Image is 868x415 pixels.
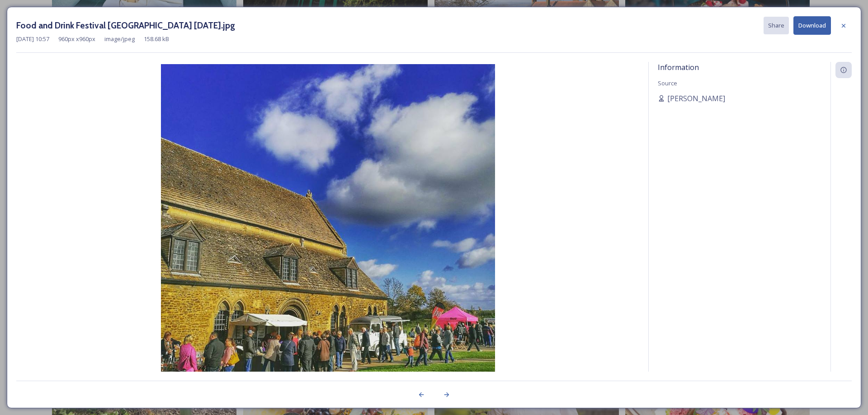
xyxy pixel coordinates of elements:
[16,19,235,32] h3: Food and Drink Festival [GEOGRAPHIC_DATA] [DATE].jpg
[764,17,789,34] button: Share
[793,16,831,35] button: Download
[658,79,677,87] span: Source
[658,62,699,72] span: Information
[58,35,95,43] span: 960 px x 960 px
[16,64,639,398] img: Food%20and%20Drink%20Festival%20Oakham%20Castle%20oct%2017.jpg
[16,35,49,43] span: [DATE] 10:57
[104,35,135,43] span: image/jpeg
[144,35,169,43] span: 158.68 kB
[667,93,725,104] span: [PERSON_NAME]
